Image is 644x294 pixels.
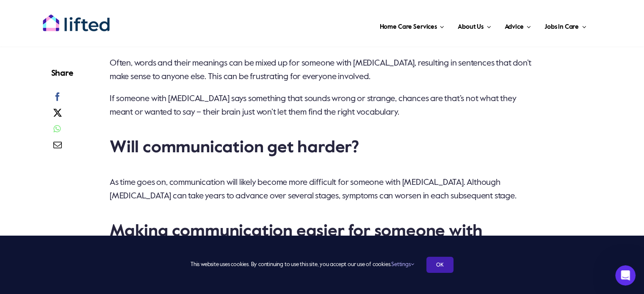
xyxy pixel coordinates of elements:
span: This website uses cookies. By continuing to use this site, you accept our use of cookies. [191,258,414,272]
a: OK [426,257,453,273]
a: Email [51,139,64,155]
iframe: Intercom live chat [615,265,636,286]
span: About Us [458,20,484,34]
span: Often, words and their meanings can be mixed up for someone with [MEDICAL_DATA], resulting in sen... [110,59,531,81]
nav: Main Menu [138,13,589,38]
a: Facebook [51,91,64,107]
span: Home Care Services [380,20,437,34]
span: As time goes on, communication will likely become more difficult for someone with [MEDICAL_DATA].... [110,179,517,201]
a: Advice [502,13,533,38]
span: Jobs in Care [544,20,579,34]
span: If someone with [MEDICAL_DATA] says something that sounds wrong or strange, chances are that’s no... [110,95,516,117]
a: Jobs in Care [542,13,589,38]
span: Making communication easier for someone with [MEDICAL_DATA] [110,223,483,263]
span: Advice [504,20,523,34]
a: About Us [455,13,493,38]
a: Home Care Services [377,13,447,38]
span: Will communication get harder? [110,139,359,156]
a: X [51,107,64,123]
a: lifted-logo [42,14,110,22]
a: Settings [391,262,414,267]
h4: Share [51,68,73,80]
a: WhatsApp [51,123,63,139]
